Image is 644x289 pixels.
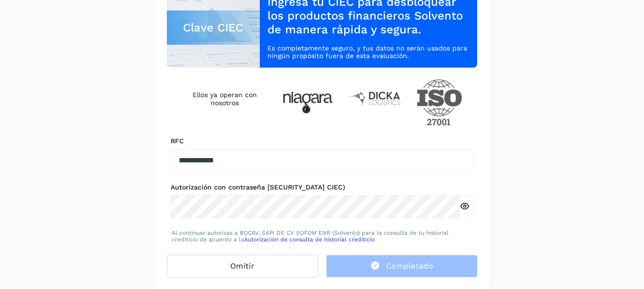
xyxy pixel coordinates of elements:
a: Autorización de consulta de historial crediticio [244,236,375,243]
h4: Ellos ya operan con nosotros [182,91,267,107]
span: Completado [386,261,433,271]
label: RFC [171,137,474,145]
img: Dicka logistics [348,90,401,107]
span: Omitir [230,261,255,271]
label: Autorización con contraseña [SECURITY_DATA] CIEC) [171,183,474,191]
img: Niagara [283,92,333,113]
img: ISO [417,79,462,126]
div: Clave CIEC [167,10,260,45]
button: Completado [326,255,478,278]
p: Al continuar autorizas a BOCAV, SAPI DE CV SOFOM ENR (Solvento) para la consulta de tu historial ... [172,229,473,243]
button: Omitir [167,255,318,278]
p: Es completamente seguro, y tus datos no serán usados para ningún propósito fuera de esta evaluación. [267,44,470,60]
